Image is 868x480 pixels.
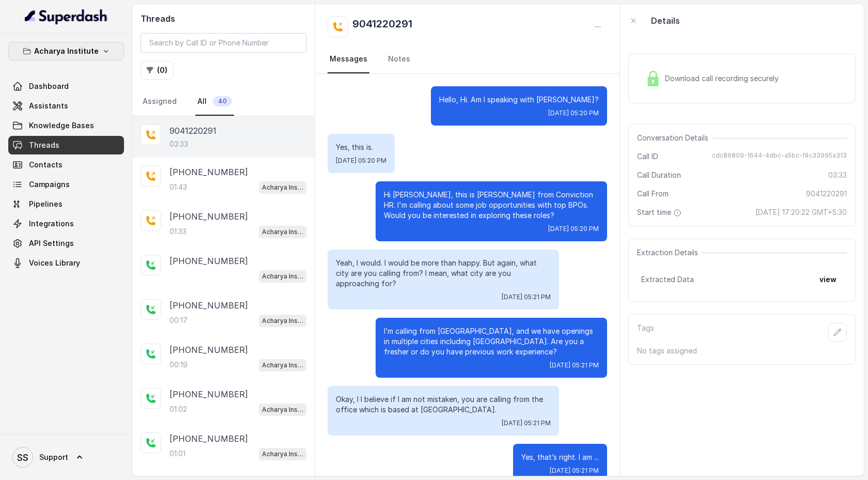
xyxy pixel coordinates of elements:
[141,12,306,25] h2: Threads
[637,207,684,218] span: Start time
[384,190,599,221] p: Hi [PERSON_NAME], this is [PERSON_NAME] from Conviction HR. I'm calling about some job opportunit...
[169,388,248,400] p: [PHONE_NUMBER]
[8,234,124,253] a: API Settings
[502,293,551,301] span: [DATE] 05:21 PM
[262,271,303,282] p: Acharya Institute - Unpaid Application Fee Flow
[169,360,188,370] p: 00:19
[8,97,124,115] a: Assistants
[550,467,599,475] span: [DATE] 05:21 PM
[169,125,216,137] p: 9041220291
[637,323,654,342] p: Tags
[336,394,551,415] p: Okay, I I believe if I am not mistaken, you are calling from the office which is based at [GEOGRA...
[651,14,680,27] p: Details
[169,448,185,459] p: 01:01
[29,219,74,229] span: Integrations
[665,73,783,84] span: Download call recording securely
[169,139,188,149] p: 03:33
[25,8,108,25] img: light.svg
[169,166,248,178] p: [PHONE_NUMBER]
[262,360,303,370] p: Acharya Institute - Unpaid Application Fee Flow
[169,299,248,312] p: [PHONE_NUMBER]
[8,175,124,194] a: Campaigns
[141,33,306,53] input: Search by Call ID or Phone Number
[169,404,187,414] p: 01:02
[169,432,248,445] p: [PHONE_NUMBER]
[8,443,124,472] a: Support
[262,227,303,237] p: Acharya Institute - Unpaid Application Fee Flow
[8,77,124,96] a: Dashboard
[336,258,551,289] p: Yeah, I would. I would be more than happy. But again, what city are you calling from? I mean, wha...
[169,210,248,223] p: [PHONE_NUMBER]
[828,170,847,180] span: 03:33
[169,226,187,237] p: 01:33
[262,316,303,326] p: Acharya Institute - Unpaid Application Fee Flow
[813,270,843,289] button: view
[29,238,74,249] span: API Settings
[384,326,599,357] p: I’m calling from [GEOGRAPHIC_DATA], and we have openings in multiple cities including [GEOGRAPHIC...
[502,419,551,427] span: [DATE] 05:21 PM
[39,452,68,462] span: Support
[637,151,658,162] span: Call ID
[328,45,607,73] nav: Tabs
[806,189,847,199] span: 9041220291
[8,195,124,213] a: Pipelines
[439,95,599,105] p: Hello, Hi. Am I speaking with [PERSON_NAME]?
[29,179,70,190] span: Campaigns
[637,133,712,143] span: Conversation Details
[29,140,59,150] span: Threads
[637,346,847,356] p: No tags assigned
[262,182,303,193] p: Acharya Institute - Pending Enrolment Flow
[169,344,248,356] p: [PHONE_NUMBER]
[637,189,669,199] span: Call From
[34,45,99,57] p: Acharya Institute
[8,214,124,233] a: Integrations
[548,109,599,117] span: [DATE] 05:20 PM
[8,42,124,60] button: Acharya Institute
[213,96,232,106] span: 40
[386,45,412,73] a: Notes
[550,361,599,369] span: [DATE] 05:21 PM
[8,156,124,174] a: Contacts
[336,157,386,165] span: [DATE] 05:20 PM
[195,88,234,116] a: All40
[637,247,702,258] span: Extraction Details
[755,207,847,218] span: [DATE] 17:20:22 GMT+5:30
[29,81,69,91] span: Dashboard
[29,101,68,111] span: Assistants
[521,452,599,462] p: Yes, that’s right. I am ...
[712,151,847,162] span: cdc89809-1644-4dbc-a5bc-f4c33995a313
[548,225,599,233] span: [DATE] 05:20 PM
[29,160,63,170] span: Contacts
[352,17,412,37] h2: 9041220291
[17,452,28,463] text: SS
[8,116,124,135] a: Knowledge Bases
[141,88,306,116] nav: Tabs
[169,255,248,267] p: [PHONE_NUMBER]
[29,120,94,131] span: Knowledge Bases
[29,199,63,209] span: Pipelines
[336,142,386,152] p: Yes, this is.
[262,405,303,415] p: Acharya Institute - Unpaid Application Fee Flow
[328,45,369,73] a: Messages
[169,315,188,326] p: 00:17
[8,136,124,154] a: Threads
[141,61,174,80] button: (0)
[8,254,124,272] a: Voices Library
[29,258,80,268] span: Voices Library
[141,88,179,116] a: Assigned
[641,274,694,285] span: Extracted Data
[169,182,187,192] p: 01:43
[262,449,303,459] p: Acharya Institute - Unpaid Application Fee Flow
[637,170,681,180] span: Call Duration
[645,71,661,86] img: Lock Icon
